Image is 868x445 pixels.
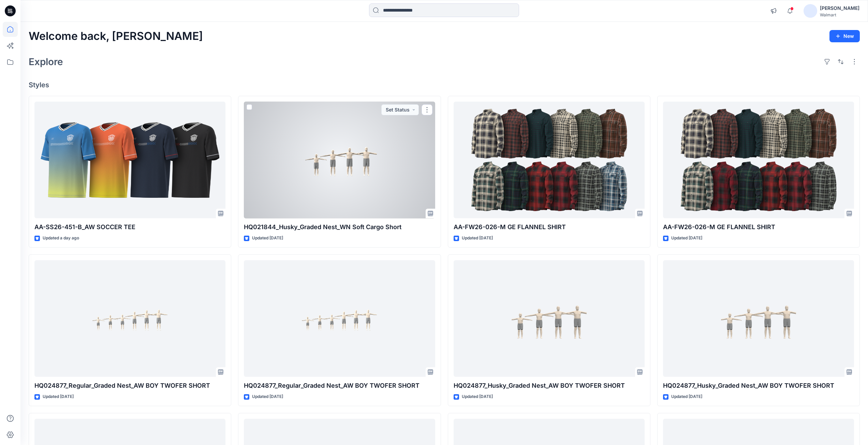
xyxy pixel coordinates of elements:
a: HQ024877_Regular_Graded Nest_AW BOY TWOFER SHORT [244,260,435,377]
a: AA-SS26-451-B_AW SOCCER TEE [34,102,225,219]
h4: Styles [29,81,860,89]
p: Updated a day ago [43,235,79,242]
p: HQ024877_Husky_Graded Nest_AW BOY TWOFER SHORT [454,381,645,390]
p: Updated [DATE] [43,393,74,400]
a: AA-FW26-026-M GE FLANNEL SHIRT [663,102,854,219]
p: Updated [DATE] [671,235,702,242]
div: [PERSON_NAME] [820,4,859,12]
p: AA-SS26-451-B_AW SOCCER TEE [34,222,225,232]
a: HQ024877_Husky_Graded Nest_AW BOY TWOFER SHORT [454,260,645,377]
a: HQ024877_Regular_Graded Nest_AW BOY TWOFER SHORT [34,260,225,377]
p: HQ021844_Husky_Graded Nest_WN Soft Cargo Short [244,222,435,232]
a: AA-FW26-026-M GE FLANNEL SHIRT [454,102,645,219]
p: Updated [DATE] [252,235,283,242]
h2: Welcome back, [PERSON_NAME] [29,30,203,43]
a: HQ024877_Husky_Graded Nest_AW BOY TWOFER SHORT [663,260,854,377]
img: avatar [804,4,817,18]
a: HQ021844_Husky_Graded Nest_WN Soft Cargo Short [244,102,435,219]
p: Updated [DATE] [252,393,283,400]
p: HQ024877_Husky_Graded Nest_AW BOY TWOFER SHORT [663,381,854,390]
p: Updated [DATE] [462,235,493,242]
h2: Explore [29,56,63,67]
div: Walmart [820,12,859,17]
p: HQ024877_Regular_Graded Nest_AW BOY TWOFER SHORT [34,381,225,390]
p: HQ024877_Regular_Graded Nest_AW BOY TWOFER SHORT [244,381,435,390]
button: New [829,30,860,42]
p: Updated [DATE] [671,393,702,400]
p: Updated [DATE] [462,393,493,400]
p: AA-FW26-026-M GE FLANNEL SHIRT [663,222,854,232]
p: AA-FW26-026-M GE FLANNEL SHIRT [454,222,645,232]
